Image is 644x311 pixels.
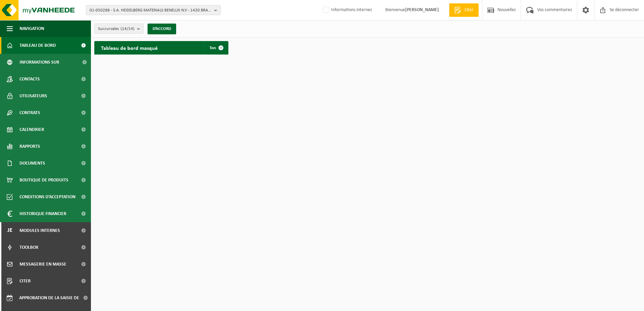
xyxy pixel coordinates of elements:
[20,37,56,54] span: Tableau de bord
[19,289,80,306] span: Approbation de la saisie de commande
[20,273,31,289] span: Citer
[20,71,40,88] span: Contacts
[90,5,212,15] span: 01-050288 - S.A. HEIDELBERG MATERIALS BENELUX N.V - 1420 BRAINE-L’ALLEUD, [GEOGRAPHIC_DATA] 3-5
[121,27,134,31] count: (14/14)
[20,205,66,222] span: Historique financier
[86,5,221,15] button: 01-050288 - S.A. HEIDELBERG MATERIALS BENELUX N.V - 1420 BRAINE-L’ALLEUD, [GEOGRAPHIC_DATA] 3-5
[20,222,60,239] span: Modules internes
[7,222,13,239] span: Je
[20,239,38,256] span: Toolbox
[20,88,47,104] span: Utilisateurs
[20,20,44,37] span: Navigation
[20,54,78,71] span: Informations sur l’entreprise
[20,172,68,188] span: Boutique de produits
[148,24,176,34] button: D’ACCORD
[204,41,228,55] a: Ton
[405,7,439,12] strong: [PERSON_NAME]
[385,7,439,12] font: Bienvenue
[210,46,216,50] span: Ton
[20,104,40,121] span: Contrats
[20,155,45,172] span: Documents
[94,41,164,54] h2: Tableau de bord masqué
[463,7,475,13] span: Citer
[449,3,479,17] a: Citer
[20,256,66,273] span: Messagerie en masse
[20,121,44,138] span: Calendrier
[322,5,372,15] label: Informations internes
[98,24,134,34] span: Succursales
[20,138,40,155] span: Rapports
[20,188,75,205] span: Conditions d’acceptation
[94,24,143,34] button: Succursales(14/14)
